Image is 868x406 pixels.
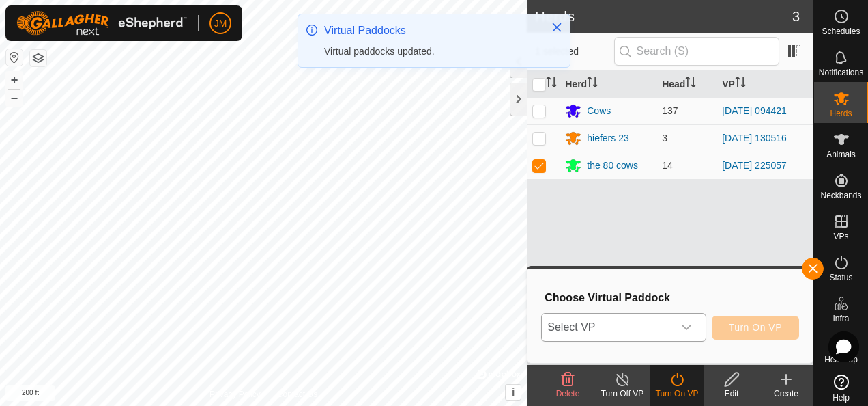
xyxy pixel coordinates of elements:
div: Virtual Paddocks [324,23,537,39]
span: Help [833,394,850,402]
span: Animals [826,150,856,159]
span: Herds [830,109,852,118]
button: + [6,72,23,88]
img: Gallagher Logo [16,11,187,36]
div: hiefers 23 [587,131,628,146]
span: i [512,386,515,398]
div: Virtual paddocks updated. [324,44,537,59]
div: Cows [587,104,611,118]
span: Infra [833,314,849,323]
th: Head [656,71,717,98]
span: 3 [792,6,800,27]
h2: Herds [535,8,792,25]
p-sorticon: Activate to sort [587,79,598,90]
button: Reset Map [6,49,23,66]
span: JM [214,16,227,31]
button: Map Layers [30,50,46,66]
a: Privacy Policy [209,388,261,401]
span: 3 [662,133,667,144]
span: VPs [833,232,848,241]
div: Turn On VP [650,388,704,400]
a: Contact Us [277,388,317,401]
th: VP [717,71,813,98]
p-sorticon: Activate to sort [735,79,746,90]
span: Turn On VP [729,322,782,333]
div: Create [759,388,813,400]
div: dropdown trigger [673,314,700,341]
span: 137 [662,105,678,116]
button: Turn On VP [712,316,799,340]
span: Select VP [542,314,672,341]
th: Herd [560,71,656,98]
span: Notifications [819,68,863,77]
span: Delete [556,389,580,398]
p-sorticon: Activate to sort [685,79,696,90]
span: Status [829,273,852,282]
span: 14 [662,160,673,171]
input: Search (S) [614,37,779,66]
div: the 80 cows [587,159,638,173]
a: [DATE] 130516 [722,133,787,144]
div: Edit [704,388,759,400]
span: Neckbands [820,191,861,200]
a: [DATE] 094421 [722,105,787,116]
h3: Choose Virtual Paddock [545,291,799,304]
div: Turn Off VP [595,388,650,400]
a: [DATE] 225057 [722,160,787,171]
span: 1 selected [535,44,613,59]
p-sorticon: Activate to sort [546,79,557,90]
span: Schedules [822,27,860,36]
button: – [6,90,23,106]
button: i [506,385,521,400]
span: Heatmap [824,355,858,364]
button: Close [547,18,566,37]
